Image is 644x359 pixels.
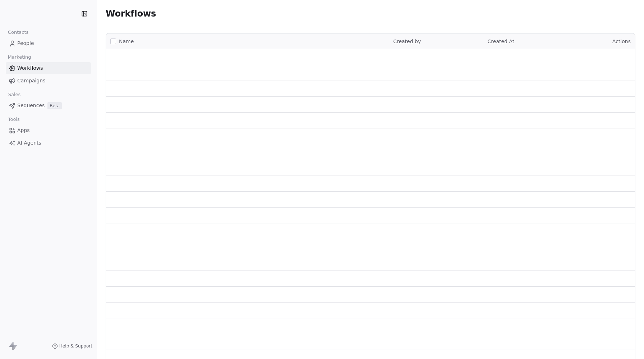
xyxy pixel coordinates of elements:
span: Name [119,38,134,45]
a: Apps [6,124,91,136]
a: People [6,37,91,49]
span: Beta [47,102,62,109]
span: Sequences [17,102,45,109]
a: AI Agents [6,137,91,149]
span: Marketing [5,52,34,63]
a: Workflows [6,62,91,74]
span: Help & Support [59,343,92,349]
span: AI Agents [17,139,41,147]
span: Workflows [17,64,43,72]
span: Contacts [5,27,32,38]
a: SequencesBeta [6,100,91,112]
a: Campaigns [6,75,91,87]
span: Campaigns [17,77,45,85]
span: Created At [488,38,515,44]
span: Actions [612,38,631,44]
a: Help & Support [52,343,92,349]
span: Workflows [106,9,156,19]
span: Sales [5,89,24,100]
span: Tools [5,114,23,125]
span: People [17,40,34,47]
span: Created by [393,38,421,44]
span: Apps [17,127,30,134]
